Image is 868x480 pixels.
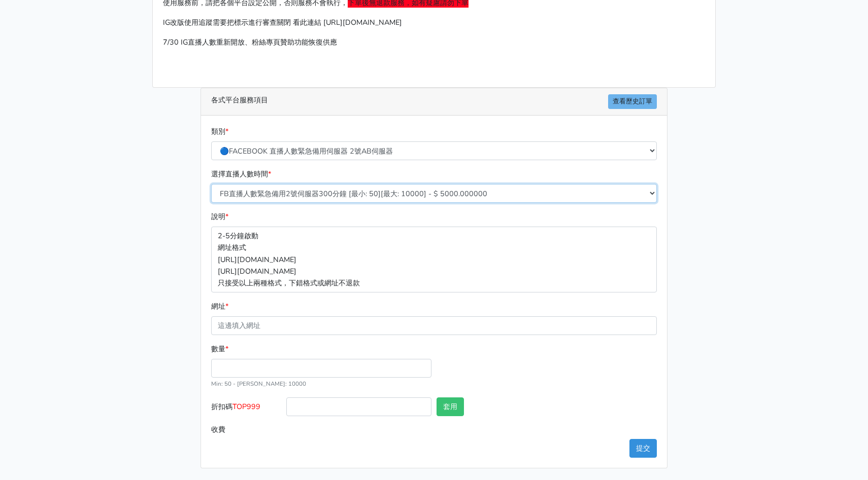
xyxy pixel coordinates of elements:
p: IG改版使用追蹤需要把標示進行審查關閉 看此連結 [URL][DOMAIN_NAME] [163,17,705,28]
label: 選擇直播人數時間 [211,168,271,180]
label: 收費 [209,420,284,439]
button: 提交 [629,439,657,458]
input: 這邊填入網址 [211,316,657,335]
p: 7/30 IG直播人數重新開放、粉絲專頁贊助功能恢復供應 [163,36,705,48]
label: 網址 [211,301,228,312]
button: 套用 [437,397,464,416]
div: 各式平台服務項目 [201,88,667,116]
span: TOP999 [232,401,260,412]
label: 數量 [211,343,228,355]
a: 查看歷史訂單 [608,94,657,109]
label: 折扣碼 [209,397,284,420]
label: 類別 [211,126,228,137]
label: 說明 [211,211,228,223]
small: Min: 50 - [PERSON_NAME]: 10000 [211,380,306,388]
p: 2-5分鐘啟動 網址格式 [URL][DOMAIN_NAME] [URL][DOMAIN_NAME] 只接受以上兩種格式，下錯格式或網址不退款 [211,227,657,292]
